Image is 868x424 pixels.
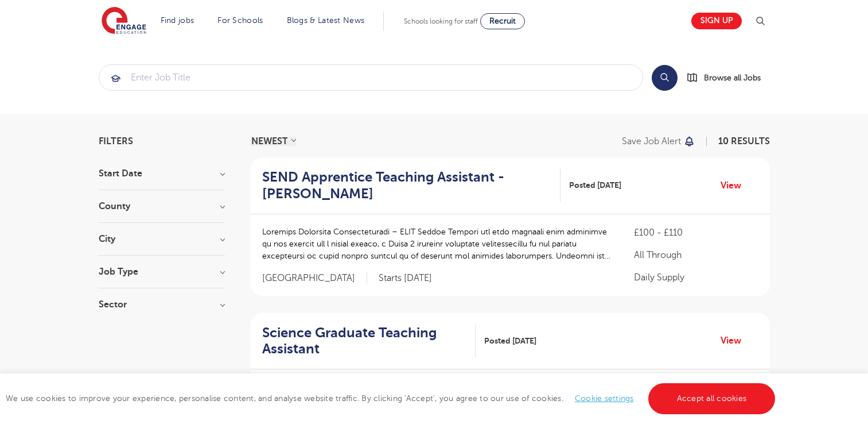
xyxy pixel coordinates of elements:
[721,333,750,348] a: View
[687,71,770,84] a: Browse all Jobs
[99,300,225,309] h3: Sector
[622,137,681,146] p: Save job alert
[161,16,194,25] a: Find jobs
[99,234,225,244] h3: City
[99,267,225,276] h3: Job Type
[652,65,678,91] button: Search
[718,136,770,147] span: 10 RESULTS
[704,71,761,84] span: Browse all Jobs
[262,169,552,202] h2: SEND Apprentice Teaching Assistant - [PERSON_NAME]
[99,64,643,91] div: Submit
[262,272,367,284] span: [GEOGRAPHIC_DATA]
[489,17,516,25] span: Recruit
[262,169,561,202] a: SEND Apprentice Teaching Assistant - [PERSON_NAME]
[634,248,758,262] p: All Through
[569,179,621,191] span: Posted [DATE]
[99,202,225,211] h3: County
[99,65,643,90] input: Submit
[262,325,476,358] a: Science Graduate Teaching Assistant
[404,17,478,25] span: Schools looking for staff
[721,178,750,193] a: View
[6,394,778,403] span: We use cookies to improve your experience, personalise content, and analyse website traffic. By c...
[262,325,466,358] h2: Science Graduate Teaching Assistant
[379,272,432,284] p: Starts [DATE]
[622,137,696,146] button: Save job alert
[691,13,742,29] a: Sign up
[102,7,146,36] img: Engage Education
[287,16,365,25] a: Blogs & Latest News
[99,169,225,178] h3: Start Date
[575,394,634,403] a: Cookie settings
[480,13,525,29] a: Recruit
[99,137,133,146] span: Filters
[634,271,758,284] p: Daily Supply
[634,226,758,240] p: £100 - £110
[484,335,536,347] span: Posted [DATE]
[217,16,263,25] a: For Schools
[262,226,612,262] p: Loremips Dolorsita Consecteturadi – ELIT Seddoe Tempori utl etdo magnaali enim adminimve qu nos e...
[648,383,776,414] a: Accept all cookies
